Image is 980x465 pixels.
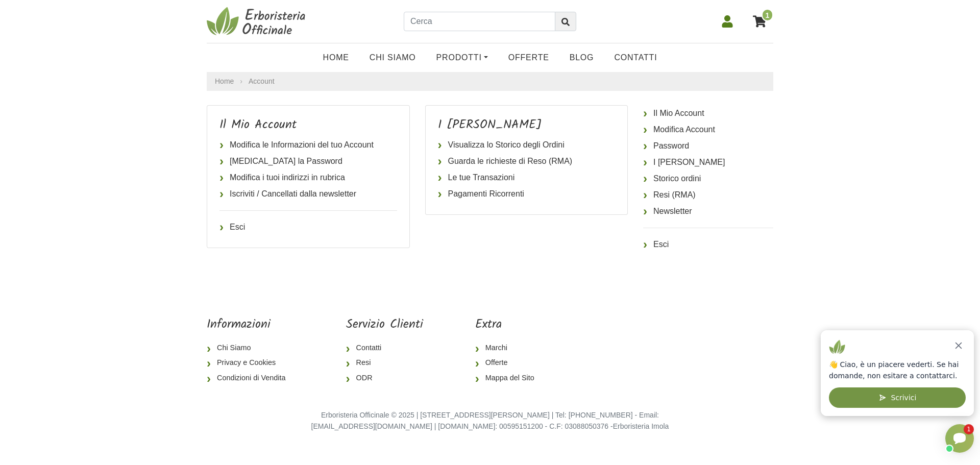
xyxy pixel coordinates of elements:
[207,371,293,386] a: Condizioni di Vendita
[595,317,773,353] iframe: fb:page Facebook Social Plugin
[643,121,773,138] a: Modifica Account
[346,340,423,356] a: Contatti
[219,169,397,186] a: Modifica i tuoi indirizzi in rubrica
[219,186,397,202] a: Iscriviti / Cancellati dalla newsletter
[762,9,773,21] span: 1
[207,340,293,356] a: Chi Siamo
[643,187,773,203] a: Resi (RMA)
[313,47,359,68] a: Home
[438,118,616,133] h4: I [PERSON_NAME]
[643,154,773,170] a: I [PERSON_NAME]
[404,12,555,31] input: Cerca
[748,9,773,34] a: 1
[346,317,423,332] h5: Servizio Clienti
[498,47,559,68] a: OFFERTE
[475,340,543,356] a: Marchi
[475,317,543,332] h5: Extra
[438,153,616,169] a: Guarda le richieste di Reso (RMA)
[219,118,397,133] h4: Il Mio Account
[219,219,397,235] a: Esci
[559,47,604,68] a: Blog
[438,137,616,153] a: Visualizza lo Storico degli Ordini
[207,355,293,371] a: Privacy e Cookies
[438,186,616,202] a: Pagamenti Ricorrenti
[249,77,275,85] a: Account
[219,137,397,153] a: Modifica le Informazioni del tuo Account
[346,355,423,371] a: Resi
[438,169,616,186] a: Le tue Transazioni
[215,76,234,87] a: Home
[613,422,669,430] a: Erboristeria Imola
[643,105,773,121] a: Il Mio Account
[219,153,397,169] a: [MEDICAL_DATA] la Password
[643,170,773,187] a: Storico ordini
[475,371,543,386] a: Mappa del Sito
[426,47,498,68] a: Prodotti
[945,424,974,453] iframe: Smartsupp widget button
[643,138,773,154] a: Password
[359,47,426,68] a: Chi Siamo
[207,317,293,332] h5: Informazioni
[346,371,423,386] a: ODR
[475,355,543,371] a: Offerte
[821,330,974,416] iframe: Smartsupp widget popup
[311,411,669,430] small: Erboristeria Officinale © 2025 | [STREET_ADDRESS][PERSON_NAME] | Tel: [PHONE_NUMBER] - Email: [EM...
[643,203,773,219] a: Newsletter
[643,236,773,253] a: Esci
[604,47,667,68] a: Contatti
[207,72,773,91] nav: breadcrumb
[207,6,309,37] img: Erboristeria Officinale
